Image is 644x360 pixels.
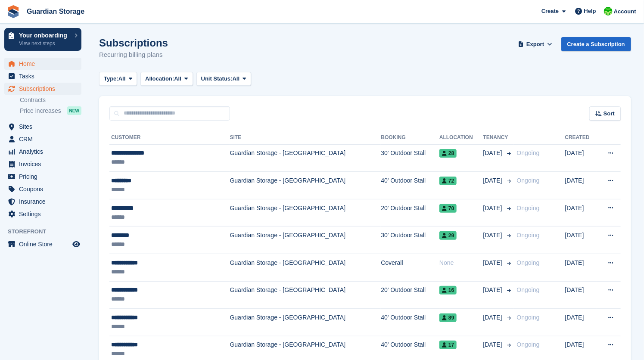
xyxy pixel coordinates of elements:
[99,72,137,86] button: Type: All
[584,7,596,16] span: Help
[483,231,504,240] span: [DATE]
[381,227,439,254] td: 30' Outdoor Stall
[483,313,504,322] span: [DATE]
[565,254,597,281] td: [DATE]
[201,74,233,83] span: Unit Status:
[8,227,86,236] span: Storefront
[517,314,540,321] span: Ongoing
[4,208,81,220] a: menu
[381,199,439,227] td: 20' Outdoor Stall
[381,254,439,281] td: Coverall
[483,149,504,158] span: [DATE]
[19,70,71,82] span: Tasks
[439,286,457,295] span: 16
[4,121,81,133] a: menu
[517,232,540,239] span: Ongoing
[19,58,71,70] span: Home
[439,258,483,267] div: None
[4,133,81,145] a: menu
[230,199,381,227] td: Guardian Storage - [GEOGRAPHIC_DATA]
[19,146,71,158] span: Analytics
[4,146,81,158] a: menu
[19,208,71,220] span: Settings
[381,144,439,172] td: 30' Outdoor Stall
[4,196,81,208] a: menu
[439,149,457,158] span: 28
[230,227,381,254] td: Guardian Storage - [GEOGRAPHIC_DATA]
[4,171,81,183] a: menu
[19,238,71,250] span: Online Store
[230,309,381,336] td: Guardian Storage - [GEOGRAPHIC_DATA]
[7,5,20,18] img: stora-icon-8386f47178a22dfd0bd8f6a31ec36ba5ce8667c1dd55bd0f319d3a0aa187defe.svg
[526,40,544,49] span: Export
[19,158,71,170] span: Invoices
[19,171,71,183] span: Pricing
[145,74,174,83] span: Allocation:
[541,7,559,16] span: Create
[483,176,504,185] span: [DATE]
[439,313,457,322] span: 89
[19,133,71,145] span: CRM
[381,309,439,336] td: 40' Outdoor Stall
[4,238,81,250] a: menu
[230,131,381,145] th: Site
[439,231,457,240] span: 29
[230,254,381,281] td: Guardian Storage - [GEOGRAPHIC_DATA]
[4,158,81,170] a: menu
[517,149,540,156] span: Ongoing
[561,37,631,51] a: Create a Subscription
[4,183,81,195] a: menu
[20,106,81,115] a: Price increases NEW
[439,131,483,145] th: Allocation
[19,121,71,133] span: Sites
[19,40,70,47] p: View next steps
[517,341,540,348] span: Ongoing
[71,239,81,249] a: Preview store
[565,281,597,309] td: [DATE]
[230,172,381,199] td: Guardian Storage - [GEOGRAPHIC_DATA]
[381,172,439,199] td: 40' Outdoor Stall
[19,83,71,95] span: Subscriptions
[565,172,597,199] td: [DATE]
[483,258,504,267] span: [DATE]
[230,281,381,309] td: Guardian Storage - [GEOGRAPHIC_DATA]
[230,144,381,172] td: Guardian Storage - [GEOGRAPHIC_DATA]
[439,204,457,213] span: 70
[565,131,597,145] th: Created
[196,72,251,86] button: Unit Status: All
[19,183,71,195] span: Coupons
[516,37,554,51] button: Export
[4,70,81,82] a: menu
[381,131,439,145] th: Booking
[4,58,81,70] a: menu
[23,4,88,19] a: Guardian Storage
[109,131,230,145] th: Customer
[517,286,540,293] span: Ongoing
[118,74,126,83] span: All
[381,281,439,309] td: 20' Outdoor Stall
[4,83,81,95] a: menu
[614,7,636,16] span: Account
[483,131,513,145] th: Tenancy
[19,32,70,38] p: Your onboarding
[565,227,597,254] td: [DATE]
[483,204,504,213] span: [DATE]
[517,177,540,184] span: Ongoing
[67,106,81,115] div: NEW
[604,7,613,16] img: Andrew Kinakin
[604,109,615,118] span: Sort
[4,28,81,51] a: Your onboarding View next steps
[20,107,61,115] span: Price increases
[140,72,193,86] button: Allocation: All
[99,37,168,49] h1: Subscriptions
[439,177,457,185] span: 72
[517,259,540,266] span: Ongoing
[483,340,504,349] span: [DATE]
[19,196,71,208] span: Insurance
[104,74,118,83] span: Type:
[174,74,181,83] span: All
[565,199,597,227] td: [DATE]
[233,74,240,83] span: All
[565,309,597,336] td: [DATE]
[483,286,504,295] span: [DATE]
